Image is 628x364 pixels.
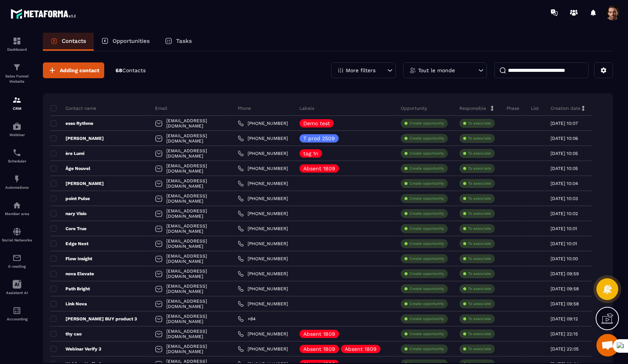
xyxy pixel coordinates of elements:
[12,36,21,45] img: formation
[468,331,491,337] p: To associate
[2,106,32,111] p: CRM
[303,166,335,171] p: Absent 1809
[550,241,577,246] p: [DATE] 10:01
[468,181,491,186] p: To associate
[2,248,32,274] a: emailemailE-mailing
[303,331,335,337] p: Absent 1809
[303,346,335,352] p: Absent 1809
[2,47,32,52] p: Dashboard
[409,256,444,261] p: Create opportunity
[2,291,32,295] p: Assistant AI
[50,196,90,202] p: point Pulse
[468,136,491,141] p: To associate
[50,150,84,156] p: ère Lumi
[2,185,32,190] p: Automations
[50,241,88,247] p: Edge Next
[157,33,199,51] a: Tasks
[531,105,539,111] p: List
[468,241,491,246] p: To associate
[50,301,87,307] p: Link Nova
[468,286,491,291] p: To associate
[303,121,330,126] p: Demo test
[2,90,32,116] a: formationformationCRM
[50,165,90,171] p: Âge Nouvel
[409,316,444,322] p: Create opportunity
[116,67,146,74] p: 68
[238,180,288,187] a: [PHONE_NUMBER]
[2,274,32,300] a: Assistant AI
[2,264,32,268] p: E-mailing
[238,271,288,277] a: [PHONE_NUMBER]
[409,136,444,141] p: Create opportunity
[550,196,578,201] p: [DATE] 10:03
[62,38,86,44] p: Contacts
[2,143,32,169] a: schedulerschedulerScheduler
[468,226,491,231] p: To associate
[468,256,491,261] p: To associate
[2,31,32,57] a: formationformationDashboard
[2,300,32,327] a: accountantaccountantAccounting
[50,135,104,141] p: [PERSON_NAME]
[12,122,21,131] img: automations
[50,331,82,337] p: thy cao
[43,62,104,78] button: Adding contact
[238,150,288,156] a: [PHONE_NUMBER]
[2,116,32,143] a: automationsautomationsWebinar
[409,211,444,216] p: Create opportunity
[2,221,32,248] a: social-networksocial-networkSocial Networks
[238,165,288,171] a: [PHONE_NUMBER]
[11,7,78,21] img: logo
[550,331,578,337] p: [DATE] 22:15
[50,346,101,352] p: Webinar Verify 3
[409,346,444,352] p: Create opportunity
[409,181,444,186] p: Create opportunity
[303,151,318,156] p: tag 1n
[50,226,87,232] p: Core True
[468,166,491,171] p: To associate
[176,38,192,44] p: Tasks
[596,334,619,356] div: Mở cuộc trò chuyện
[550,151,578,156] p: [DATE] 10:05
[550,136,578,141] p: [DATE] 10:06
[238,135,288,141] a: [PHONE_NUMBER]
[12,174,21,184] img: automations
[409,121,444,126] p: Create opportunity
[550,121,578,126] p: [DATE] 10:07
[12,201,21,210] img: automations
[345,346,377,352] p: Absent 1809
[238,211,288,217] a: [PHONE_NUMBER]
[50,180,104,187] p: [PERSON_NAME]
[550,286,579,291] p: [DATE] 09:58
[238,316,255,322] a: +84
[2,212,32,216] p: Member area
[50,286,90,292] p: Path Bright
[12,63,21,72] img: formation
[12,148,21,157] img: scheduler
[50,271,94,277] p: nova Elevate
[155,105,167,111] p: Email
[550,271,579,276] p: [DATE] 09:59
[346,68,376,73] p: More filters
[238,226,288,232] a: [PHONE_NUMBER]
[122,67,146,73] span: Contacts
[418,68,455,73] p: Tout le monde
[60,67,99,74] span: Adding contact
[468,346,491,352] p: To associate
[113,38,150,44] p: Opportunities
[238,241,288,247] a: [PHONE_NUMBER]
[12,253,21,262] img: email
[2,57,32,90] a: formationformationSales Funnel Website
[550,105,581,111] p: Creation date
[550,181,578,186] p: [DATE] 10:04
[550,256,578,261] p: [DATE] 10:00
[468,151,491,156] p: To associate
[468,121,491,126] p: To associate
[238,256,288,262] a: [PHONE_NUMBER]
[50,316,137,322] p: [PERSON_NAME] BUY product 3
[2,195,32,221] a: automationsautomationsMember area
[468,211,491,216] p: To associate
[409,151,444,156] p: Create opportunity
[409,241,444,246] p: Create opportunity
[2,133,32,137] p: Webinar
[409,301,444,306] p: Create opportunity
